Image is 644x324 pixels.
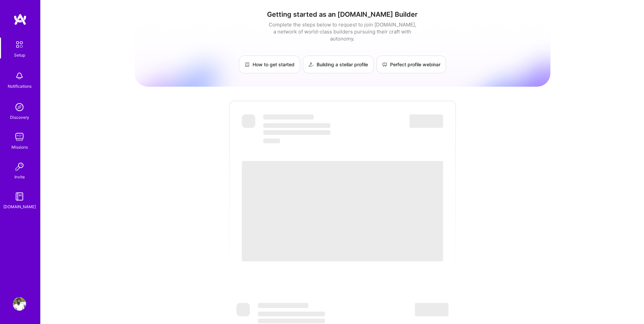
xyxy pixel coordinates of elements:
[13,160,26,173] img: Invite
[14,173,25,180] div: Invite
[13,190,26,203] img: guide book
[13,69,26,83] img: bell
[13,13,27,25] img: logo
[263,114,314,119] span: ‌
[135,10,550,18] h1: Getting started as an [DOMAIN_NAME] Builder
[3,203,36,210] div: [DOMAIN_NAME]
[303,56,374,73] a: Building a stellar profile
[13,100,26,114] img: discovery
[12,37,26,52] img: setup
[267,21,418,42] div: Complete the steps below to request to join [DOMAIN_NAME], a network of world-class builders purs...
[258,312,325,316] span: ‌
[10,114,29,121] div: Discovery
[14,52,25,59] div: Setup
[8,83,32,90] div: Notifications
[382,62,387,67] img: Perfect profile webinar
[11,144,28,151] div: Missions
[239,56,300,73] a: How to get started
[11,297,28,311] a: User Avatar
[236,303,250,316] span: ‌
[410,114,443,128] span: ‌
[13,297,26,311] img: User Avatar
[258,303,308,308] span: ‌
[376,56,446,73] a: Perfect profile webinar
[258,319,325,323] span: ‌
[263,139,280,143] span: ‌
[415,303,448,316] span: ‌
[242,161,443,261] span: ‌
[13,130,26,144] img: teamwork
[245,62,250,67] img: How to get started
[242,114,255,128] span: ‌
[263,130,330,135] span: ‌
[263,123,330,128] span: ‌
[309,62,314,67] img: Building a stellar profile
